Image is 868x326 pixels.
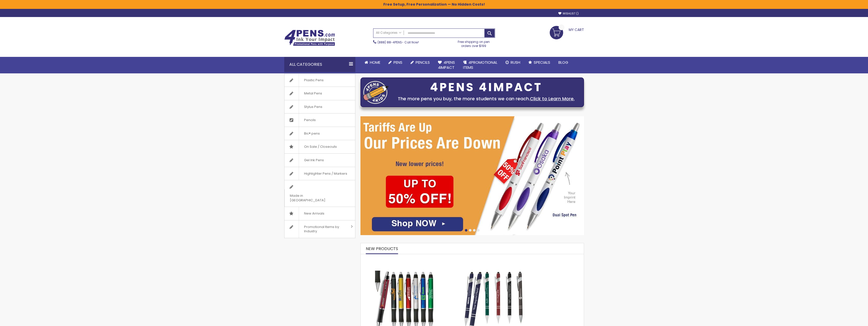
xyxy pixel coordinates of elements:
a: Pencils [406,57,434,68]
a: New Arrivals [285,207,355,220]
a: On Sale / Closeouts [285,140,355,153]
img: /cheap-promotional-products.html [360,116,584,235]
a: Promotional Items by Industry [285,220,355,238]
span: Home [370,60,380,65]
div: Free shipping on pen orders over $199 [452,38,495,48]
span: Gel Ink Pens [299,154,329,167]
a: Home [360,57,384,68]
div: All Categories [284,57,355,72]
span: Made in [GEOGRAPHIC_DATA] [285,189,342,207]
a: Rush [501,57,524,68]
span: Metal Pens [299,87,327,100]
a: Custom Soft Touch Metal Pen - Stylus Top [455,256,533,261]
span: Pencils [299,113,321,127]
span: Rush [511,60,520,65]
span: All Categories [376,31,401,35]
span: Highlighter Pens / Markers [299,167,352,180]
span: Plastic Pens [299,74,329,87]
span: 4Pens 4impact [438,60,455,70]
a: Highlighter Pens / Markers [285,167,355,180]
a: Plastic Pens [285,74,355,87]
span: Specials [534,60,550,65]
span: Stylus Pens [299,100,327,113]
a: Blog [554,57,572,68]
span: Promotional Items by Industry [299,220,349,238]
span: New Arrivals [299,207,329,220]
a: Pencils [285,113,355,127]
a: Stylus Pens [285,100,355,113]
div: 4PENS 4IMPACT [391,82,581,93]
span: Pencils [416,60,430,65]
span: New Products [366,246,398,252]
span: - Call Now! [377,40,419,44]
a: Specials [524,57,554,68]
a: Metal Pens [285,87,355,100]
span: Blog [558,60,568,65]
div: The more pens you buy, the more students we can reach. [391,95,581,102]
a: Click to Learn More. [530,95,575,102]
a: Pens [384,57,406,68]
a: All Categories [373,29,404,37]
span: On Sale / Closeouts [299,140,342,153]
a: Wishlist [558,12,579,15]
span: 4PROMOTIONAL ITEMS [463,60,497,70]
a: 4PROMOTIONALITEMS [459,57,501,73]
img: 4Pens Custom Pens and Promotional Products [284,30,335,46]
a: Bic® pens [285,127,355,140]
span: Pens [393,60,402,65]
a: (888) 88-4PENS [377,40,402,44]
a: The Barton Custom Pens Special Offer [361,256,450,261]
img: four_pen_logo.png [363,81,389,104]
a: Gel Ink Pens [285,154,355,167]
span: Bic® pens [299,127,325,140]
a: 4Pens4impact [434,57,459,73]
a: Made in [GEOGRAPHIC_DATA] [285,180,355,207]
